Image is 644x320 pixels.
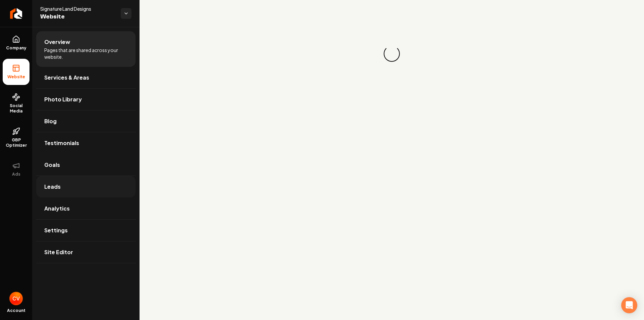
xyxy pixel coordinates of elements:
span: Company [3,45,29,51]
a: Blog [36,110,136,132]
button: Open user button [9,292,23,305]
a: Photo Library [36,89,136,110]
span: Social Media [3,103,30,114]
span: Ads [9,172,23,177]
a: GBP Optimizer [3,122,30,153]
span: Overview [44,38,70,46]
div: Loading [380,42,403,65]
a: Social Media [3,88,30,119]
span: Website [40,12,115,21]
span: Leads [44,183,61,191]
span: Goals [44,161,60,169]
a: Services & Areas [36,67,136,88]
span: GBP Optimizer [3,137,30,148]
a: Settings [36,220,136,241]
a: Leads [36,176,136,197]
span: Pages that are shared across your website. [44,47,127,60]
span: Signature Land Designs [40,5,115,12]
a: Company [3,30,30,56]
button: Ads [3,156,30,182]
span: Website [5,74,28,80]
span: Testimonials [44,139,79,147]
span: Photo Library [44,95,82,103]
a: Site Editor [36,241,136,263]
span: Analytics [44,204,70,213]
span: Services & Areas [44,74,89,82]
div: Open Intercom Messenger [621,297,637,313]
img: Rebolt Logo [10,8,22,19]
a: Testimonials [36,132,136,154]
span: Account [7,308,25,313]
span: Settings [44,226,68,234]
span: Blog [44,117,57,125]
a: Analytics [36,198,136,219]
img: Christian Vega [9,292,23,305]
a: Goals [36,154,136,176]
span: Site Editor [44,248,73,256]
